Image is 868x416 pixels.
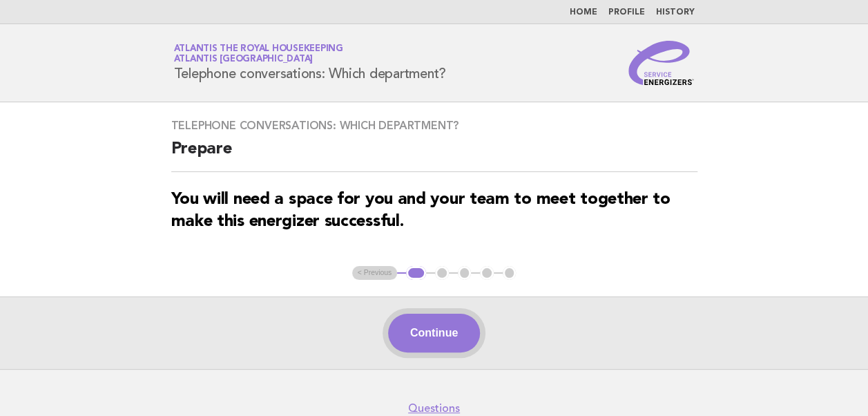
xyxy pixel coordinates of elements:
[388,314,480,352] button: Continue
[570,8,597,17] a: Home
[408,401,460,415] a: Questions
[171,191,671,230] strong: You will need a space for you and your team to meet together to make this energizer successful.
[174,45,447,81] h1: Telephone conversations: Which department?
[174,44,343,64] a: Atlantis the Royal HousekeepingAtlantis [GEOGRAPHIC_DATA]
[171,138,697,172] h2: Prepare
[174,55,314,64] span: Atlantis [GEOGRAPHIC_DATA]
[608,8,645,17] a: Profile
[406,266,426,280] button: 1
[628,41,695,85] img: Service Energizers
[656,8,695,17] a: History
[171,119,697,133] h3: Telephone conversations: Which department?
